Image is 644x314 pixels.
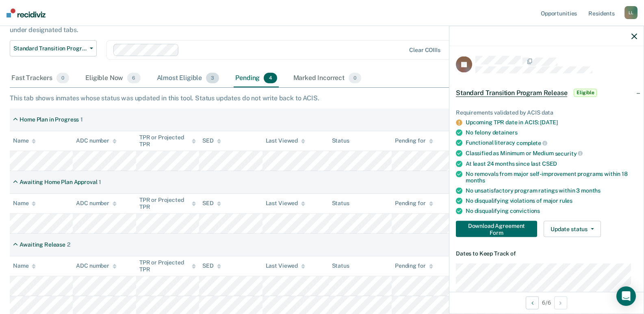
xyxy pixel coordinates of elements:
div: Awaiting Home Plan Approval [20,179,97,186]
div: Clear COIIIs [409,47,440,54]
img: Recidiviz [7,9,46,17]
div: At least 24 months since last [466,160,637,167]
span: rules [559,197,572,204]
button: Update status [544,221,601,237]
button: Download Agreement Form [456,221,537,237]
div: Functional literacy [466,139,637,147]
div: TPR or Projected TPR [139,197,196,210]
span: Standard Transition Program Release [13,45,87,52]
div: L L [624,6,637,19]
div: No disqualifying violations of major [466,197,637,204]
span: convictions [510,208,540,214]
div: No removals from major self-improvement programs within 18 [466,170,637,184]
span: complete [516,140,547,146]
div: No unsatisfactory program ratings within 3 [466,187,637,194]
div: SED [202,137,221,144]
div: 1 [99,179,101,186]
div: SED [202,262,221,269]
a: Navigate to form link [456,221,540,237]
span: CSED [542,160,557,167]
span: months [581,187,601,194]
div: Upcoming TPR date in ACIS: [DATE] [466,119,637,126]
div: This tab shows inmates whose status was updated in this tool. Status updates do not write back to... [10,94,634,102]
div: TPR or Projected TPR [139,259,196,273]
div: Eligible Now [84,69,142,87]
div: 1 [80,116,83,123]
div: SED [202,200,221,207]
button: Previous Opportunity [526,296,539,309]
div: Awaiting Release [20,241,65,248]
div: Last Viewed [266,137,305,144]
div: 2 [67,241,70,248]
div: Pending for [395,200,433,207]
div: 6 / 6 [449,292,644,313]
span: 6 [127,73,140,83]
div: Last Viewed [266,262,305,269]
div: Name [13,262,36,269]
div: Status [332,200,349,207]
span: 4 [264,73,277,83]
div: TPR or Projected TPR [139,134,196,148]
div: Requirements validated by ACIS data [456,109,637,116]
div: Almost Eligible [155,69,221,87]
div: No felony [466,129,637,136]
span: 0 [349,73,361,83]
div: ADC number [76,262,117,269]
button: Next Opportunity [554,296,567,309]
span: detainers [492,129,518,136]
div: Pending for [395,137,433,144]
div: Open Intercom Messenger [616,286,636,306]
div: Classified as Minimum or Medium [466,149,637,157]
span: 3 [206,73,219,83]
div: Pending [234,69,278,87]
span: security [555,150,583,156]
div: ADC number [76,137,117,144]
div: Home Plan in Progress [20,116,79,123]
div: Standard Transition Program ReleaseEligible [449,80,644,106]
div: No disqualifying [466,208,637,214]
div: ADC number [76,200,117,207]
div: Fast Trackers [10,69,71,87]
div: Name [13,137,36,144]
span: 0 [56,73,69,83]
div: Pending for [395,262,433,269]
span: months [466,177,485,184]
div: Status [332,137,349,144]
dt: Dates to Keep Track of [456,250,637,257]
div: Name [13,200,36,207]
div: Marked Incorrect [292,69,363,87]
div: Last Viewed [266,200,305,207]
span: Standard Transition Program Release [456,89,567,97]
div: Status [332,262,349,269]
span: Eligible [574,89,597,97]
